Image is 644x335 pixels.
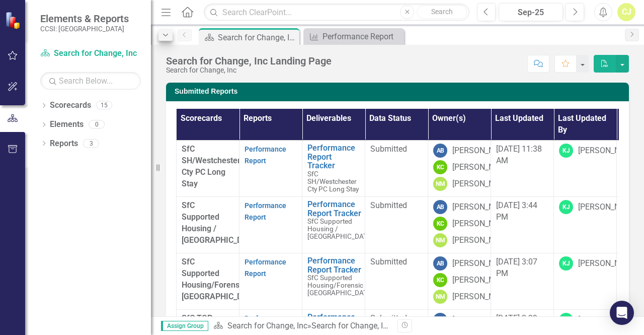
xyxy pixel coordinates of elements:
td: Double-Click to Edit [365,141,428,197]
div: KC [433,273,447,287]
span: Submitted [370,313,407,323]
div: AB [433,144,447,158]
a: Performance Report Tracker [307,200,373,218]
div: [PERSON_NAME] [578,202,638,213]
a: Performance Report [245,202,286,221]
a: Performance Report Tracker [307,144,360,170]
span: SfC Supported Housing / [GEOGRAPHIC_DATA] [182,200,259,245]
td: Double-Click to Edit Right Click for Context Menu [302,253,365,310]
td: Double-Click to Edit Right Click for Context Menu [302,141,365,197]
span: Submitted [370,144,407,154]
div: [PERSON_NAME] [452,145,513,157]
div: Performance Report [323,30,401,43]
img: ClearPoint Strategy [5,12,23,29]
a: Elements [50,119,84,130]
div: [PERSON_NAME] [452,178,513,190]
div: NM [433,177,447,191]
div: [PERSON_NAME] [452,291,513,303]
div: [PERSON_NAME] [452,218,513,230]
div: AB [433,313,447,327]
span: Assign Group [161,321,208,331]
span: SfC Supported Housing / [GEOGRAPHIC_DATA] [307,217,373,240]
div: AB [433,256,447,271]
div: KJ [559,256,573,271]
div: Search for Change, Inc [166,66,332,74]
small: CCSI: [GEOGRAPHIC_DATA] [40,25,129,33]
button: Search [417,5,467,19]
a: Performance Report Tracker [307,256,373,274]
div: NM [433,290,447,304]
button: Sep-25 [499,3,563,21]
span: SfC Supported Housing/Forensic [GEOGRAPHIC_DATA] [307,274,373,297]
span: SfC TOP [182,313,212,323]
div: [PERSON_NAME] [578,258,638,270]
a: Performance Report [245,258,286,278]
a: Scorecards [50,100,91,111]
div: [DATE] 3:07 PM [496,256,548,280]
div: [PERSON_NAME] [452,275,513,286]
div: [PERSON_NAME] [452,162,513,173]
span: Elements & Reports [40,13,129,25]
div: [DATE] 3:44 PM [496,200,548,223]
a: Search for Change, Inc [227,321,307,330]
div: Open Intercom Messenger [610,301,634,325]
div: [PERSON_NAME] [452,202,513,213]
div: KJ [559,313,573,327]
span: SfC SH/Westchester Cty PC Long Stay [182,144,240,188]
div: 3 [83,139,99,148]
a: Performance Report [306,30,401,43]
div: 0 [89,120,105,129]
a: Performance Report [245,145,286,165]
div: [PERSON_NAME] [578,314,638,326]
div: [PERSON_NAME] [452,258,513,270]
a: Search for Change, Inc [40,48,141,59]
div: KC [433,217,447,231]
div: KJ [559,144,573,158]
div: » [213,320,390,332]
div: AB [433,200,447,214]
div: NM [433,233,447,247]
div: Search for Change, Inc Landing Page [311,321,443,330]
div: Sep-25 [502,7,559,19]
td: Double-Click to Edit [365,253,428,310]
span: Submitted [370,257,407,266]
div: [PERSON_NAME] [578,145,638,157]
input: Search ClearPoint... [204,4,469,21]
div: [PERSON_NAME] [452,314,513,326]
span: SfC SH/Westchester Cty PC Long Stay [307,170,359,193]
div: KJ [559,200,573,214]
div: [DATE] 11:38 AM [496,144,548,167]
a: Reports [50,138,78,150]
div: KC [433,160,447,174]
div: [PERSON_NAME] [452,235,513,246]
button: CJ [617,3,635,21]
div: Search for Change, Inc Landing Page [166,55,332,66]
td: Double-Click to Edit Right Click for Context Menu [302,197,365,253]
div: 15 [96,101,112,110]
td: Double-Click to Edit [365,197,428,253]
h3: Submitted Reports [175,88,624,95]
div: Search for Change, Inc Landing Page [218,31,297,44]
span: SfC Supported Housing/Forensic [GEOGRAPHIC_DATA] [182,257,259,301]
a: Performance Report [245,314,286,334]
input: Search Below... [40,72,141,90]
span: Search [431,8,453,16]
span: Submitted [370,200,407,210]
